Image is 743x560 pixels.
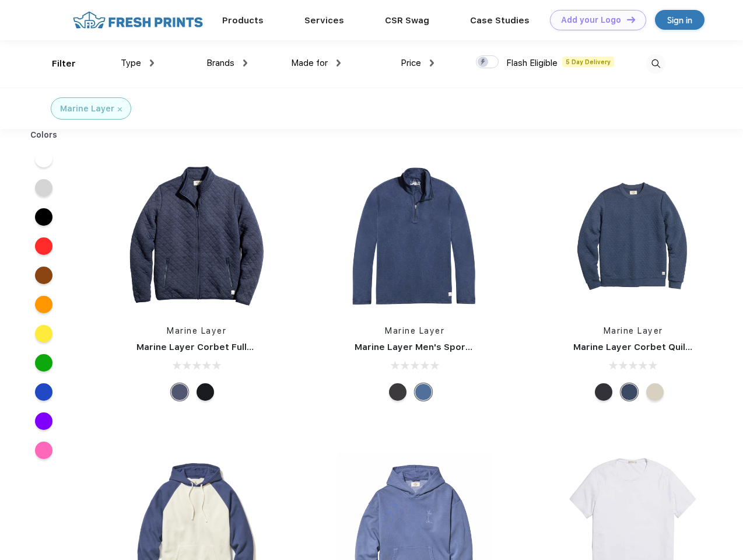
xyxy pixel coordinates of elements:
[136,342,298,352] a: Marine Layer Corbet Full-Zip Jacket
[22,129,66,141] div: Colors
[206,58,234,68] span: Brands
[60,103,114,115] div: Marine Layer
[646,383,664,401] div: Oat Heather
[385,326,444,335] a: Marine Layer
[118,107,122,111] img: filter_cancel.svg
[389,383,406,401] div: Charcoal
[304,15,344,26] a: Services
[556,158,711,313] img: func=resize&h=266
[222,15,264,26] a: Products
[655,10,705,30] a: Sign in
[595,383,612,401] div: Charcoal
[119,158,274,313] img: func=resize&h=266
[621,383,638,401] div: Navy Heather
[167,326,226,335] a: Marine Layer
[337,60,341,66] img: dropdown.png
[604,326,663,335] a: Marine Layer
[69,10,206,30] img: fo%20logo%202.webp
[355,342,524,352] a: Marine Layer Men's Sport Quarter Zip
[667,13,692,27] div: Sign in
[646,54,665,73] img: desktop_search.svg
[52,57,76,71] div: Filter
[562,57,614,67] span: 5 Day Delivery
[385,15,429,26] a: CSR Swag
[171,383,188,401] div: Navy
[150,60,154,66] img: dropdown.png
[243,60,247,66] img: dropdown.png
[430,60,434,66] img: dropdown.png
[627,16,635,23] img: DT
[291,58,328,68] span: Made for
[197,383,214,401] div: Black
[506,58,558,68] span: Flash Eligible
[401,58,421,68] span: Price
[561,15,621,25] div: Add your Logo
[121,58,141,68] span: Type
[337,158,492,313] img: func=resize&h=266
[415,383,432,401] div: Deep Denim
